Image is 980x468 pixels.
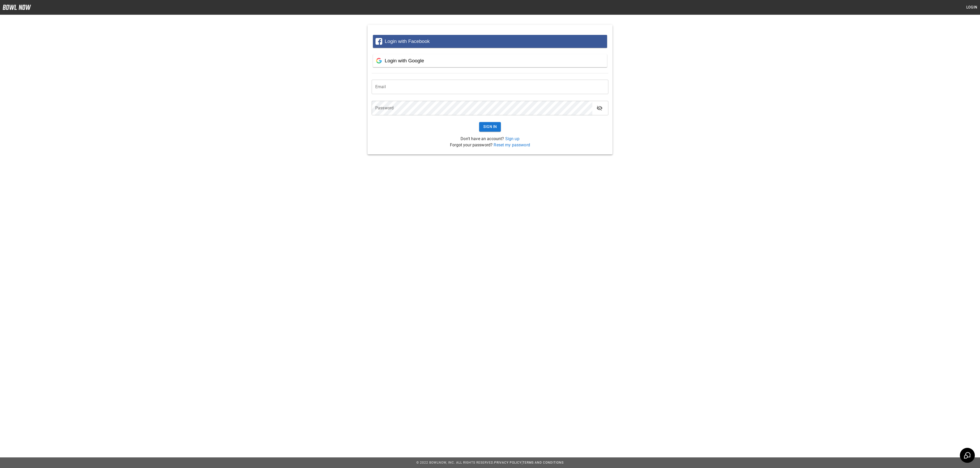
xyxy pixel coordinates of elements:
a: Sign up [505,136,519,141]
p: Don't have an account? [372,136,608,142]
span: © 2022 BowlNow, Inc. All Rights Reserved. [416,461,494,464]
button: toggle password visibility [594,103,605,113]
button: Login [963,3,980,12]
p: Forgot your password? [372,142,608,148]
img: logo [3,5,31,10]
a: Reset my password [494,142,530,147]
button: Login with Facebook [373,35,607,48]
button: Sign In [479,122,501,132]
span: Login with Facebook [385,39,430,44]
a: Privacy Policy [494,461,522,464]
button: Login with Google [373,54,607,67]
span: Login with Google [385,58,424,63]
a: Terms and Conditions [523,461,564,464]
